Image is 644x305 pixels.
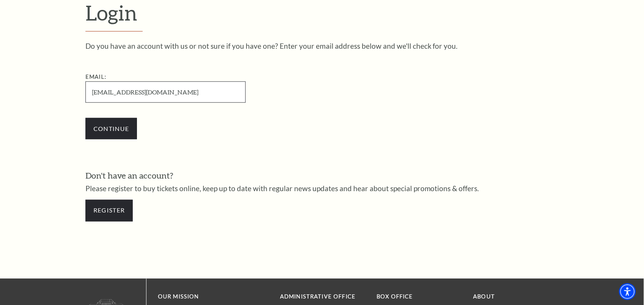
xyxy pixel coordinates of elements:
[85,81,246,102] input: Required
[377,292,462,302] p: BOX OFFICE
[85,73,106,80] label: Email:
[85,0,137,25] span: Login
[85,42,559,50] p: Do you have an account with us or not sure if you have one? Enter your email address below and we...
[85,170,559,182] h3: Don't have an account?
[473,294,495,300] a: About
[280,292,365,302] p: Administrative Office
[619,283,636,300] div: Accessibility Menu
[85,200,133,221] a: Register
[85,118,137,139] input: Submit button
[158,292,253,302] p: OUR MISSION
[85,185,559,192] p: Please register to buy tickets online, keep up to date with regular news updates and hear about s...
